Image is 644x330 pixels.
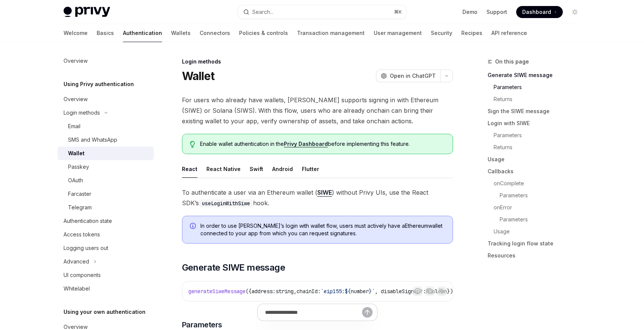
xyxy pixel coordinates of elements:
button: Open in ChatGPT [376,70,440,82]
a: Passkey [58,160,154,174]
span: On this page [495,57,529,66]
a: User management [374,24,422,42]
a: Connectors [200,24,230,42]
span: In order to use [PERSON_NAME]’s login with wallet flow, users must actively have a Ethereum walle... [200,222,445,237]
a: Policies & controls [239,24,288,42]
img: light logo [64,7,110,17]
a: Resources [488,250,587,262]
a: Returns [488,93,587,105]
div: SMS and WhatsApp [68,135,117,144]
a: SMS and WhatsApp [58,133,154,147]
a: Parameters [488,81,587,93]
span: For users who already have wallets, [PERSON_NAME] supports signing in with Ethereum (SIWE) or Sol... [182,95,453,126]
span: ⌘ K [394,9,402,15]
h1: Wallet [182,69,215,83]
a: UI components [58,268,154,282]
div: Wallet [68,149,85,158]
div: Swift [250,160,263,178]
span: ${ [345,288,351,295]
a: Wallets [171,24,191,42]
span: number [351,288,369,295]
button: Open search [238,5,406,19]
span: address: [252,288,276,295]
span: string [276,288,294,295]
div: Search... [252,8,273,17]
span: }) [447,288,453,295]
a: Transaction management [297,24,365,42]
a: OAuth [58,174,154,187]
a: Generate SIWE message [488,69,587,81]
a: Telegram [58,201,154,214]
a: Returns [488,141,587,153]
a: Security [431,24,452,42]
button: Toggle Advanced section [58,255,154,268]
span: `eip155: [321,288,345,295]
span: Enable wallet authentication in the before implementing this feature. [200,140,445,148]
span: Dashboard [522,8,551,16]
a: Parameters [488,213,587,226]
div: React Native [206,160,241,178]
a: Overview [58,54,154,68]
a: Authentication [123,24,162,42]
div: OAuth [68,176,83,185]
button: Report incorrect code [413,286,423,296]
span: generateSiweMessage [188,288,245,295]
h5: Using Privy authentication [64,80,134,89]
a: SIWE [317,189,332,197]
a: Support [486,8,507,16]
div: Logging users out [64,244,108,253]
div: Overview [64,56,88,65]
a: Tracking login flow state [488,238,587,250]
button: Toggle Login methods section [58,106,154,120]
a: Wallet [58,147,154,160]
a: Demo [462,8,477,16]
a: onError [488,201,587,213]
div: UI components [64,271,101,280]
a: Access tokens [58,228,154,241]
div: Email [68,122,80,131]
a: Dashboard [516,6,563,18]
svg: Info [190,223,197,230]
button: Send message [362,307,373,318]
a: Basics [97,24,114,42]
a: Sign the SIWE message [488,105,587,117]
span: } [369,288,372,295]
a: Usage [488,153,587,165]
div: Passkey [68,162,89,171]
a: API reference [491,24,527,42]
div: Android [272,160,293,178]
div: Overview [64,95,88,104]
a: Welcome [64,24,88,42]
code: useLoginWithSiwe [199,199,253,207]
span: To authenticate a user via an Ethereum wallet ( ) without Privy UIs, use the React SDK’s hook. [182,187,453,208]
a: Usage [488,226,587,238]
div: Advanced [64,257,89,266]
div: Farcaster [68,189,91,198]
a: Overview [58,92,154,106]
button: Toggle dark mode [569,6,581,18]
a: Email [58,120,154,133]
a: Farcaster [58,187,154,201]
a: Privy Dashboard [284,141,328,147]
button: Ask AI [437,286,447,296]
a: Login with SIWE [488,117,587,129]
a: Whitelabel [58,282,154,295]
a: Parameters [488,189,587,201]
span: ` [372,288,375,295]
span: : [423,288,426,295]
div: Access tokens [64,230,100,239]
svg: Tip [190,141,195,148]
span: , disableSignup? [375,288,423,295]
div: Flutter [302,160,319,178]
div: React [182,160,197,178]
a: Recipes [461,24,482,42]
div: Login methods [182,58,453,65]
span: Generate SIWE message [182,262,285,274]
a: Callbacks [488,165,587,177]
div: Telegram [68,203,92,212]
span: , [294,288,297,295]
input: Ask a question... [265,304,362,321]
div: Login methods [64,108,100,117]
a: Logging users out [58,241,154,255]
a: Authentication state [58,214,154,228]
